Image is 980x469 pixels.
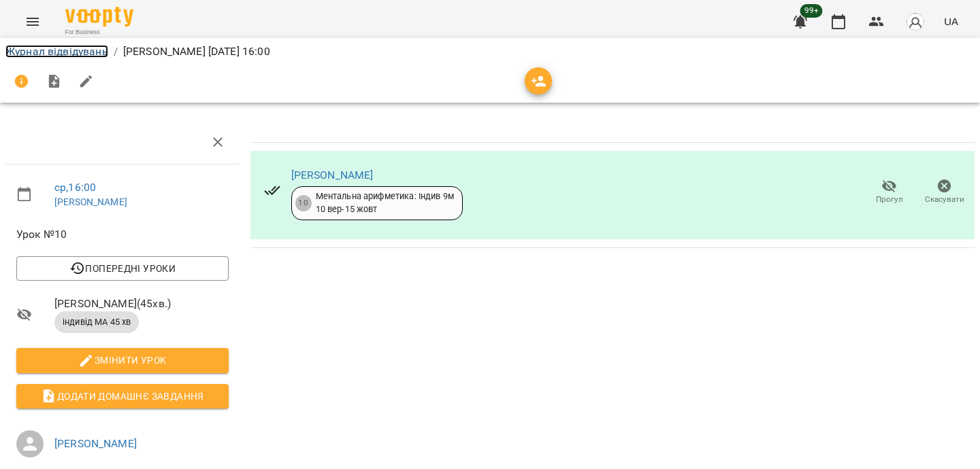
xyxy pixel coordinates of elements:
span: [PERSON_NAME] ( 45 хв. ) [54,296,229,312]
span: Змінити урок [27,352,218,368]
button: UA [938,9,964,34]
a: ср , 16:00 [54,181,96,194]
span: For Business [65,28,133,37]
li: / [114,44,118,60]
button: Додати домашнє завдання [16,384,229,409]
span: Скасувати [925,194,964,205]
div: 10 [295,195,312,211]
span: Урок №10 [16,226,229,243]
button: Прогул [862,173,917,211]
span: Попередні уроки [27,260,218,277]
p: [PERSON_NAME] [DATE] 16:00 [123,44,270,60]
a: Журнал відвідувань [5,45,108,58]
button: Скасувати [917,173,972,211]
button: Попередні уроки [16,256,229,281]
span: Додати домашнє завдання [27,388,218,404]
img: Voopty Logo [65,7,133,27]
a: [PERSON_NAME] [54,437,137,450]
span: індивід МА 45 хв [54,316,139,328]
button: Menu [16,5,49,38]
span: Прогул [876,194,903,205]
span: 99+ [800,4,823,18]
a: [PERSON_NAME] [54,196,127,207]
a: [PERSON_NAME] [291,169,374,181]
img: avatar_s.png [906,12,925,31]
button: Змінити урок [16,348,229,372]
nav: breadcrumb [5,44,975,60]
div: Ментальна арифметика: Індив 9м 10 вер - 15 жовт [316,190,454,215]
span: UA [944,14,958,29]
